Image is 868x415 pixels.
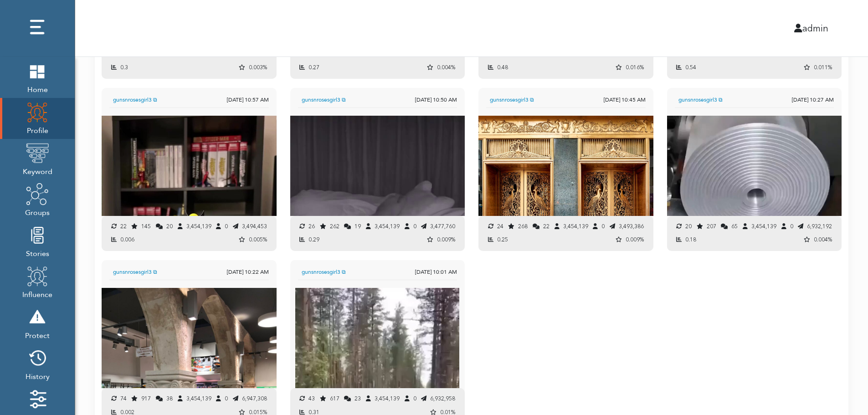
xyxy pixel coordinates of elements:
span: 0.003% [249,64,267,71]
span: gunsnrosesgirl3 ⧉ [113,268,223,276]
div: [DATE] 10:50 AM [415,96,457,104]
span: 0 [601,223,605,230]
span: 0.009% [437,236,455,243]
span: 26 [308,223,315,230]
span: 6,932,958 [430,395,455,402]
span: 3,454,139 [186,395,211,402]
span: 0.011% [814,64,832,71]
span: History [26,369,50,382]
span: 6,947,308 [242,395,267,402]
span: 0.016% [626,64,644,71]
span: 145 [141,223,151,230]
span: gunsnrosesgirl3 ⧉ [113,96,223,104]
span: 262 [330,223,339,230]
span: 3,493,386 [619,223,644,230]
span: Keyword [23,164,52,177]
img: profile.png [26,265,49,287]
span: 0.18 [685,236,696,243]
img: risk.png [26,306,49,328]
span: 0 [225,395,228,402]
span: 20 [166,223,173,230]
span: 38 [166,395,173,402]
span: 0.009% [626,236,644,243]
span: 268 [518,223,528,230]
div: [DATE] 10:57 AM [227,96,269,104]
img: dots.png [26,16,49,39]
span: 20 [685,223,692,230]
span: 0.006 [120,236,134,243]
span: Profile [26,123,49,136]
img: profile.png [26,101,49,123]
span: 0.004% [437,64,455,71]
span: 6,932,192 [807,223,832,230]
span: 43 [308,395,315,402]
span: Protect [25,328,50,341]
img: history.png [26,347,49,369]
span: 3,454,139 [751,223,776,230]
span: 0 [413,395,416,402]
span: gunsnrosesgirl3 ⧉ [302,96,412,104]
span: 0.3 [120,64,128,71]
div: admin [452,21,836,35]
span: 3,454,139 [186,223,211,230]
img: groups.png [26,183,49,205]
span: 0.29 [308,236,319,243]
span: 3,454,139 [375,395,400,402]
span: Stories [26,246,49,259]
span: 0.005% [249,236,267,243]
span: 0.54 [685,64,696,71]
span: Influence [22,287,52,300]
span: 0 [413,223,416,230]
span: Home [26,82,49,95]
span: 3,454,139 [563,223,588,230]
img: keyword.png [26,142,49,164]
span: gunsnrosesgirl3 ⧉ [678,96,789,104]
span: 65 [731,223,738,230]
span: 22 [543,223,550,230]
span: 0.48 [497,64,508,71]
span: 207 [707,223,716,230]
img: home.png [26,60,49,82]
span: gunsnrosesgirl3 ⧉ [490,96,600,104]
span: 3,494,453 [242,223,267,230]
span: Groups [25,205,50,218]
span: 0.004% [814,236,832,243]
div: [DATE] 10:45 AM [604,96,646,104]
span: 22 [120,223,127,230]
span: 74 [120,395,127,402]
span: 917 [141,395,151,402]
span: 0 [225,223,228,230]
div: [DATE] 10:22 AM [227,268,269,276]
img: settings.png [26,388,49,410]
span: 3,454,139 [375,223,400,230]
span: 24 [497,223,503,230]
span: 0.27 [308,64,319,71]
span: 617 [330,395,339,402]
span: 23 [354,395,361,402]
span: 0.25 [497,236,508,243]
span: 19 [354,223,361,230]
div: [DATE] 10:27 AM [792,96,834,104]
span: 3,477,760 [430,223,455,230]
span: 0 [790,223,793,230]
img: stories.png [26,224,49,246]
span: gunsnrosesgirl3 ⧉ [302,268,412,276]
div: [DATE] 10:01 AM [415,268,457,276]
